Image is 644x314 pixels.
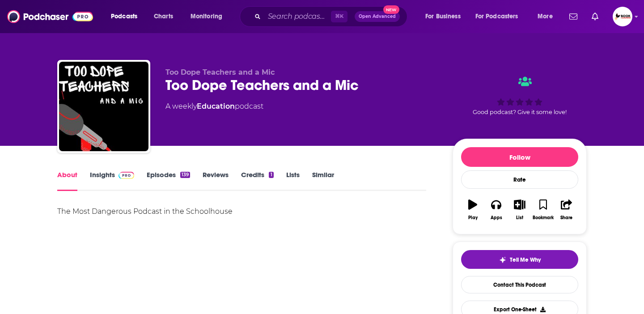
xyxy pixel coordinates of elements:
button: Open AdvancedNew [355,11,400,22]
span: Charts [154,10,173,23]
button: Follow [461,147,578,167]
span: ⌘ K [331,11,347,22]
button: tell me why sparkleTell Me Why [461,250,578,269]
button: open menu [419,9,472,24]
div: Apps [491,215,502,221]
span: New [383,5,399,14]
button: open menu [531,9,564,24]
div: Share [560,215,572,221]
span: Too Dope Teachers and a Mic [165,68,275,76]
div: Rate [461,170,578,189]
span: Monitoring [191,10,222,23]
button: Apps [484,194,508,226]
span: Open Advanced [359,14,396,19]
a: Contact This Podcast [461,276,578,293]
button: open menu [105,9,149,24]
a: Similar [312,170,334,191]
a: Education [197,102,235,110]
a: Reviews [203,170,229,191]
span: Podcasts [111,10,137,23]
button: Show profile menu [613,7,632,26]
button: Play [461,194,484,226]
a: Charts [148,9,178,24]
span: For Podcasters [475,10,518,23]
div: Play [468,215,478,221]
a: Lists [286,170,300,191]
span: More [538,10,553,23]
a: InsightsPodchaser Pro [90,170,134,191]
div: List [516,215,523,221]
button: open menu [184,9,234,24]
span: Good podcast? Give it some love! [473,109,567,115]
div: The Most Dangerous Podcast in the Schoolhouse [57,205,426,218]
a: About [57,170,77,191]
img: Podchaser - Follow, Share and Rate Podcasts [7,8,93,25]
a: Credits1 [241,170,273,191]
a: Show notifications dropdown [588,9,602,24]
button: Share [555,194,578,226]
input: Search podcasts, credits, & more... [264,9,331,24]
button: Bookmark [531,194,555,226]
span: Tell Me Why [510,256,541,263]
button: open menu [470,9,531,24]
div: Good podcast? Give it some love! [453,68,587,123]
div: Bookmark [533,215,554,221]
img: User Profile [613,7,632,26]
div: 1 [269,172,273,178]
a: Show notifications dropdown [566,9,581,24]
img: Podchaser Pro [119,172,134,179]
button: List [508,194,531,226]
span: For Business [425,10,461,23]
div: Search podcasts, credits, & more... [248,6,416,27]
span: Logged in as BookLaunchers [613,7,632,26]
div: 139 [180,172,190,178]
img: Too Dope Teachers and a Mic [59,62,148,151]
a: Episodes139 [147,170,190,191]
div: A weekly podcast [165,101,263,112]
img: tell me why sparkle [499,256,506,263]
